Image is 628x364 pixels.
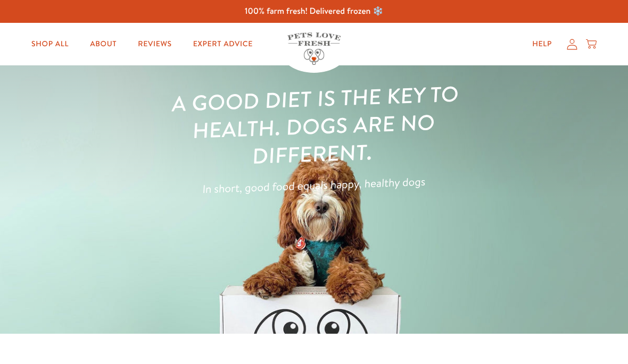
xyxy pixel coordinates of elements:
a: Reviews [129,33,180,55]
a: Shop All [23,33,77,55]
h1: A good diet is the key to health. Dogs are no different. [159,79,469,172]
a: Help [524,33,560,55]
a: About [81,33,125,55]
a: Expert Advice [185,33,261,55]
img: Pets Love Fresh [287,32,341,65]
p: In short, good food equals happy, healthy dogs [160,170,468,200]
